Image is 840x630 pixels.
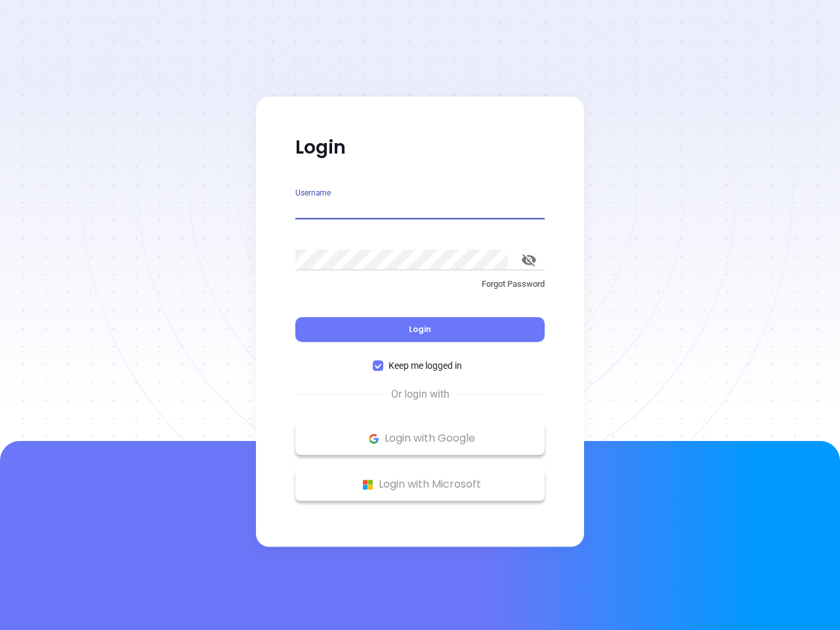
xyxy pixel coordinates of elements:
[366,430,382,447] img: Google Logo
[295,136,545,159] p: Login
[360,476,376,493] img: Microsoft Logo
[383,358,467,373] span: Keep me logged in
[385,387,456,402] span: Or login with
[295,278,545,291] p: Forgot Password
[295,278,545,301] a: Forgot Password
[302,474,538,494] p: Login with Microsoft
[295,468,545,501] button: Microsoft Logo Login with Microsoft
[409,324,431,335] span: Login
[295,422,545,455] button: Google Logo Login with Google
[295,189,331,197] label: Username
[302,429,538,448] p: Login with Google
[513,244,545,276] button: toggle password visibility
[295,317,545,342] button: Login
